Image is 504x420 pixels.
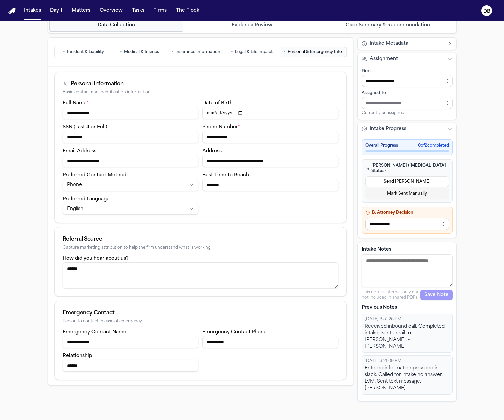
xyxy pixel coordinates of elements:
input: Date of birth [202,107,338,119]
span: Personal & Emergency Info [288,49,342,55]
div: Firm [362,69,453,74]
button: Go to Medical & Injuries [112,47,167,57]
button: Intake Progress [358,123,456,135]
input: Email address [63,155,199,167]
span: 0 of 2 completed [418,143,449,148]
p: This note is internal-only and not included in shared PDFs. [362,290,420,300]
button: Send [PERSON_NAME] [365,176,449,187]
span: Legal & Life Impact [235,49,273,55]
button: Intake Metadata [358,38,456,50]
span: • [231,49,233,55]
button: Matters [69,5,93,17]
img: Finch Logo [8,8,16,14]
div: Entered information provided in slack. Called for intake no answer. LVM. Sent text message. - [PE... [365,365,450,392]
h4: B. Attorney Decision [365,210,449,215]
button: Mark Sent Manually [365,188,449,199]
span: Intake Progress [370,126,406,132]
div: Assigned To [362,90,453,96]
button: Tasks [129,5,147,17]
label: Date of Birth [202,101,233,106]
button: Overview [97,5,125,17]
span: Overall Progress [365,143,398,148]
div: [DATE] 3:51:26 PM [365,317,450,322]
input: Assign to staff member [362,97,453,109]
label: Full Name [63,101,88,106]
textarea: Intake notes [362,254,453,287]
span: • [284,49,286,55]
span: Medical & Injuries [124,49,159,55]
button: The Flock [173,5,202,17]
label: Email Address [63,149,96,154]
span: • [171,49,173,55]
span: Incident & Liability [67,49,104,55]
div: Received inbound call. Completed intake. Sent email to [PERSON_NAME]. -[PERSON_NAME] [365,323,450,350]
span: Intake Metadata [370,40,408,47]
button: Assignment [358,53,456,65]
button: Go to Personal & Emergency Info [281,47,345,57]
label: SSN (Last 4 or Full) [63,125,107,130]
button: Go to Case Summary & Recommendation step [321,19,455,32]
input: Emergency contact name [63,336,199,348]
label: Preferred Contact Method [63,173,126,178]
div: Referral Source [63,235,338,243]
input: Best time to reach [202,179,338,191]
nav: Intake steps [49,19,455,32]
div: Emergency Contact [63,309,338,317]
button: Go to Data Collection step [49,19,184,32]
span: • [120,49,122,55]
label: Preferred Language [63,197,110,202]
div: [DATE] 3:21:09 PM [365,358,450,364]
input: Emergency contact relationship [63,360,199,372]
span: Currently unassigned [362,110,404,116]
button: Intakes [21,5,44,17]
label: Phone Number [202,125,240,130]
button: Day 1 [48,5,65,17]
label: Intake Notes [362,246,453,253]
label: Relationship [63,353,92,358]
input: Full name [63,107,199,119]
input: Phone number [202,131,338,143]
button: Go to Legal & Life Impact [225,47,279,57]
button: Go to Evidence Review step [185,19,319,32]
span: Assignment [370,56,398,62]
h4: [PERSON_NAME] ([MEDICAL_DATA] Status) [365,163,449,174]
label: Address [202,149,222,154]
span: Insurance Information [175,49,220,55]
button: Firms [151,5,169,17]
label: Emergency Contact Name [63,330,126,335]
span: • [63,49,65,55]
input: SSN [63,131,199,143]
div: Capture marketing attribution to help the firm understand what is working [63,245,338,250]
input: Emergency contact phone [202,336,338,348]
div: Basic contact and identification information [63,90,338,95]
input: Address [202,155,338,167]
label: Emergency Contact Phone [202,330,267,335]
p: Previous Notes [362,304,453,311]
label: Best Time to Reach [202,173,249,178]
button: Go to Incident & Liability [56,47,111,57]
input: Select firm [362,75,453,87]
button: Go to Insurance Information [168,47,223,57]
div: Person to contact in case of emergency [63,319,338,324]
a: Home [8,8,16,14]
div: Personal Information [71,80,124,88]
label: How did you hear about us? [63,256,129,261]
